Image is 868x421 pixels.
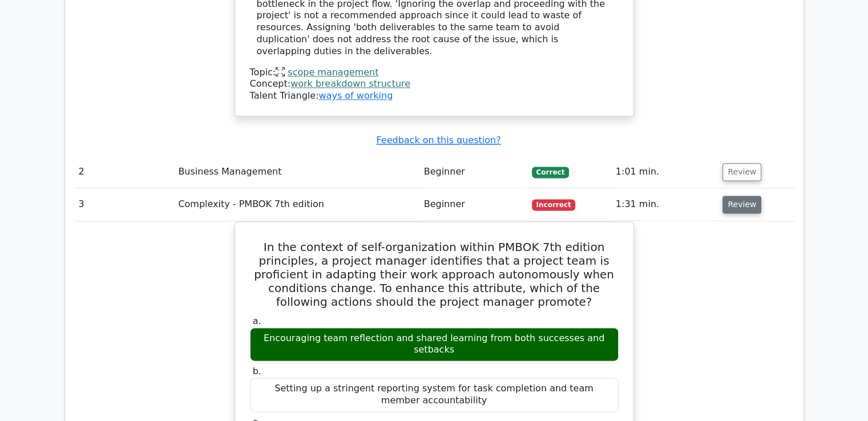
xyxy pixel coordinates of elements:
[173,156,419,188] td: Business Management
[253,366,261,377] span: b.
[250,327,619,362] div: Encouraging team reflection and shared learning from both successes and setbacks
[288,67,378,78] a: scope management
[722,163,761,181] button: Review
[532,167,569,178] span: Correct
[250,67,619,102] div: Talent Triangle:
[173,188,419,221] td: Complexity - PMBOK 7th edition
[611,156,718,188] td: 1:01 min.
[611,188,718,221] td: 1:31 min.
[318,90,393,101] a: ways of working
[290,78,410,89] a: work breakdown structure
[419,188,527,221] td: Beginner
[419,156,527,188] td: Beginner
[532,199,576,211] span: Incorrect
[376,135,500,145] a: Feedback on this question?
[250,378,619,412] div: Setting up a stringent reporting system for task completion and team member accountability
[722,196,761,213] button: Review
[250,78,619,90] div: Concept:
[74,188,174,221] td: 3
[74,156,174,188] td: 2
[249,240,620,309] h5: In the context of self-organization within PMBOK 7th edition principles, a project manager identi...
[250,67,619,79] div: Topic:
[253,315,261,326] span: a.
